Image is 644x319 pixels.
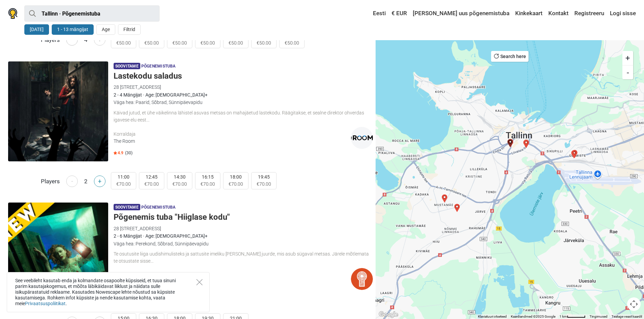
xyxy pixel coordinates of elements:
[52,24,94,35] button: 1 - 13 mängijat
[114,138,351,145] div: The Room
[24,5,160,22] input: proovi “Tallinn”
[257,39,271,47] span: €50.00
[202,174,214,180] span: 16:15
[257,181,271,188] span: €70.00
[114,279,351,286] div: The Space
[114,225,373,232] div: 28 [STREET_ADDRESS]
[114,71,373,81] h5: Lastekodu saladus
[141,204,176,211] span: Põgenemistuba
[146,174,158,180] span: 12:45
[172,181,187,188] span: €70.00
[172,39,187,47] span: €50.00
[258,174,270,180] span: 19:45
[200,181,215,188] span: €70.00
[570,150,578,158] div: Sherlock Holmes
[229,39,243,47] span: €50.00
[114,63,140,69] span: Soovitame
[377,310,400,319] img: Google
[8,61,108,161] img: Lastekodu saladus
[351,268,373,290] img: The Space
[573,7,606,20] a: Registreeru
[223,172,248,190] button: 18:00 €70.00
[114,212,373,222] h5: Põgenemis tuba "Hiiglase kodu"
[491,51,529,62] button: Search here
[116,39,131,47] span: €50.00
[547,7,570,20] a: Kontakt
[118,174,129,180] span: 11:00
[251,172,277,190] button: 19:45 €70.00
[200,39,215,47] span: €50.00
[114,232,373,240] div: 2 - 6 Mängijat · Age: [DEMOGRAPHIC_DATA]+
[390,7,409,20] a: € EUR
[116,181,131,188] span: €70.00
[114,150,123,156] span: 4.9
[96,24,115,35] button: Age
[111,172,136,190] button: 11:00 €70.00
[230,174,242,180] span: 18:00
[118,24,141,35] button: Filtrid
[114,83,373,91] div: 28 [STREET_ADDRESS]
[506,139,514,147] div: Lastekodu saladus
[114,240,373,247] div: Väga hea: Perekond, Sõbrad, Sünnipäevapidu
[627,297,641,311] button: Kaardikaamera juhtnupud
[114,109,373,124] div: Käivad jutud, et ühe väikelinna lähistel asuvas metsas on mahajäetud lastekodu. Räägitakse, et se...
[478,314,507,319] button: Klaviatuuri otseteed
[368,11,373,16] img: Eesti
[8,203,108,302] img: Põgenemis tuba "Hiiglase kodu"
[141,63,176,70] span: Põgenemistuba
[522,140,530,148] div: Shambala
[114,272,351,279] div: Korraldaja
[114,131,351,138] div: Korraldaja
[377,310,400,319] a: Google Mapsis selle piirkonna avamine (avaneb uues aknas)
[94,176,105,187] button: +
[144,39,159,47] span: €50.00
[557,314,588,319] button: Kaardi mõõtkava: 1 km 51 piksli kohta
[285,39,299,47] span: €50.00
[41,178,60,185] span: Players
[351,127,373,149] img: The Room
[174,174,186,180] span: 14:30
[167,172,192,190] button: 14:30 €70.00
[571,150,579,158] div: 2 Paranoid
[114,250,373,265] div: Te osutusite liiga uudishimulisteks ja sattusite imeliku [PERSON_NAME] juurde, mis asub sügaval m...
[114,91,373,99] div: 2 - 4 Mängijat · Age: [DEMOGRAPHIC_DATA]+
[7,272,210,312] div: See veebileht kasutab enda ja kolmandate osapoolte küpsiseid, et tuua sinuni parim kasutajakogemu...
[559,315,567,318] span: 1 km
[440,194,449,203] div: Radiatsioon
[511,315,555,318] span: Kaardiandmed ©2025 Google
[144,181,159,188] span: €70.00
[229,181,243,188] span: €70.00
[195,172,220,190] button: 16:15 €70.00
[114,99,373,106] div: Väga hea: Paarid, Sõbrad, Sünnipäevapidu
[608,7,636,20] a: Logi sisse
[453,204,461,212] div: Võlurite kool
[514,7,544,20] a: Kinkekaart
[366,7,387,20] a: Eesti
[622,51,633,65] button: +
[25,301,66,306] a: Privaatsuspoliitikat
[125,150,133,156] span: (30)
[66,176,78,187] button: -
[590,315,607,318] a: Tingimused (avaneb uuel vahekaardil)
[612,315,642,318] a: Teatage veast kaardil
[196,279,202,285] button: Close
[622,65,633,79] button: -
[139,172,164,190] button: 12:45 €70.00
[24,24,49,35] button: [DATE]
[411,7,511,20] a: [PERSON_NAME] uus põgenemistuba
[84,178,88,185] span: 2
[522,140,530,148] div: Hääl pimedusest
[114,151,117,155] img: Star
[114,204,140,210] span: Soovitame
[8,8,18,19] img: Nowescape logo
